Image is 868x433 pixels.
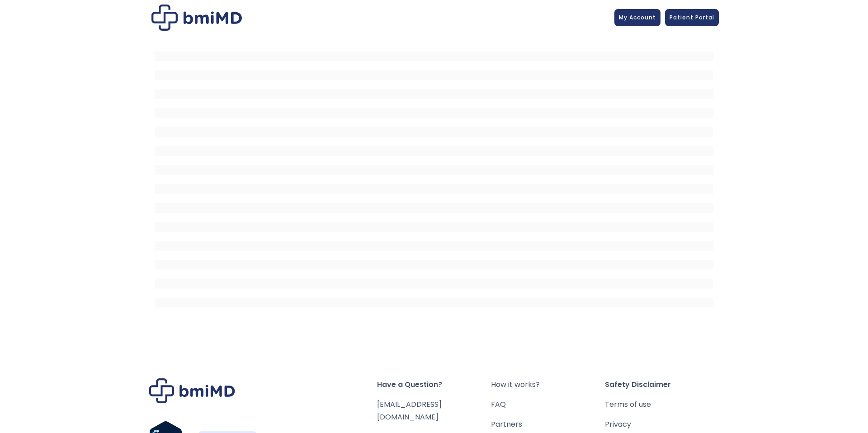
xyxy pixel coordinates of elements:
a: Patient Portal [665,9,719,26]
span: Patient Portal [670,14,714,21]
a: Privacy [605,418,719,431]
img: Brand Logo [149,378,235,403]
a: FAQ [491,398,605,411]
a: How it works? [491,378,605,391]
span: Safety Disclaimer [605,378,719,391]
a: Terms of use [605,398,719,411]
iframe: MDI Patient Messaging Portal [155,42,713,313]
img: Patient Messaging Portal [151,5,242,31]
a: Partners [491,418,605,431]
a: My Account [614,9,660,26]
a: [EMAIL_ADDRESS][DOMAIN_NAME] [377,399,442,422]
span: Have a Question? [377,378,491,391]
span: My Account [619,14,656,21]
